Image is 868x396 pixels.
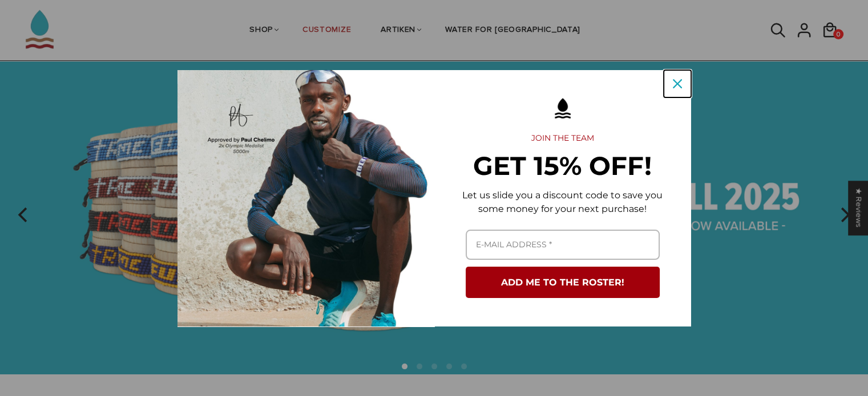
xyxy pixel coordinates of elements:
[473,150,652,181] strong: GET 15% OFF!
[673,79,682,88] svg: close icon
[453,133,673,144] h2: JOIN THE TEAM
[453,189,673,216] p: Let us slide you a discount code to save you some money for your next purchase!
[664,70,691,97] button: Close
[466,230,660,260] input: Email field
[466,267,660,298] button: ADD ME TO THE ROSTER!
